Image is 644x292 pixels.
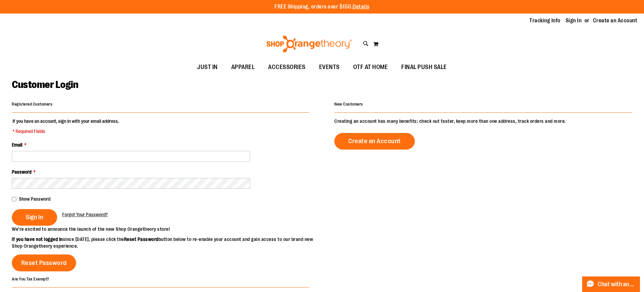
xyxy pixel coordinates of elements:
[334,102,363,107] strong: New Customers
[319,60,340,75] span: EVENTS
[12,237,63,242] strong: If you have not logged in
[21,259,67,267] span: Reset Password
[231,60,255,75] span: APPAREL
[334,118,632,125] p: Creating an account has many benefits: check out faster, keep more than one address, track orders...
[566,17,582,24] a: Sign In
[12,254,76,271] a: Reset Password
[268,60,306,75] span: ACCESSORIES
[12,142,22,148] span: Email
[12,226,322,232] p: We’re excited to announce the launch of the new Shop Orangetheory store!
[124,237,159,242] strong: Reset Password
[12,102,52,107] strong: Registered Customers
[12,118,120,135] legend: If you have an account, sign in with your email address.
[401,60,447,75] span: FINAL PUSH SALE
[26,214,43,221] span: Sign In
[593,17,638,24] a: Create an Account
[529,17,560,24] a: Tracking Info
[13,128,119,135] span: * Required Fields
[197,60,218,75] span: JUST IN
[275,3,369,11] p: FREE Shipping, orders over $150.
[334,133,415,150] a: Create an Account
[348,137,401,145] span: Create an Account
[265,36,353,52] img: Shop Orangetheory
[353,60,388,75] span: OTF AT HOME
[12,236,322,249] p: since [DATE], please click the button below to re-enable your account and gain access to our bran...
[12,276,49,281] strong: Are You Tax Exempt?
[353,4,369,10] a: Details
[12,209,57,226] button: Sign In
[12,169,31,175] span: Password
[582,276,640,292] button: Chat with an Expert
[62,212,108,217] span: Forgot Your Password?
[62,211,108,218] a: Forgot Your Password?
[598,281,636,288] span: Chat with an Expert
[12,79,78,90] span: Customer Login
[19,196,50,202] span: Show Password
